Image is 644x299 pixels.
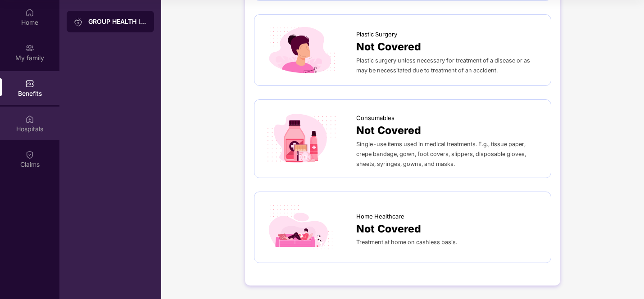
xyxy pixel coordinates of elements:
[356,30,397,39] span: Plastic Surgery
[356,113,395,122] span: Consumables
[25,8,34,17] img: svg+xml;base64,PHN2ZyBpZD0iSG9tZSIgeG1sbnM9Imh0dHA6Ly93d3cudzMub3JnLzIwMDAvc3ZnIiB3aWR0aD0iMjAiIG...
[25,79,34,88] img: svg+xml;base64,PHN2ZyBpZD0iQmVuZWZpdHMiIHhtbG5zPSJodHRwOi8vd3d3LnczLm9yZy8yMDAwL3N2ZyIgd2lkdGg9Ij...
[25,150,34,159] img: svg+xml;base64,PHN2ZyBpZD0iQ2xhaW0iIHhtbG5zPSJodHRwOi8vd3d3LnczLm9yZy8yMDAwL3N2ZyIgd2lkdGg9IjIwIi...
[25,43,34,52] img: svg+xml;base64,PHN2ZyB3aWR0aD0iMjAiIGhlaWdodD0iMjAiIHZpZXdCb3g9IjAgMCAyMCAyMCIgZmlsbD0ibm9uZSIgeG...
[356,212,404,221] span: Home Healthcare
[356,39,421,55] span: Not Covered
[356,57,530,74] span: Plastic surgery unless necessary for treatment of a disease or as may be necessitated due to trea...
[356,239,457,245] span: Treatment at home on cashless basis.
[25,114,34,123] img: svg+xml;base64,PHN2ZyBpZD0iSG9zcGl0YWxzIiB4bWxucz0iaHR0cDovL3d3dy53My5vcmcvMjAwMC9zdmciIHdpZHRoPS...
[74,18,83,27] img: svg+xml;base64,PHN2ZyB3aWR0aD0iMjAiIGhlaWdodD0iMjAiIHZpZXdCb3g9IjAgMCAyMCAyMCIgZmlsbD0ibm9uZSIgeG...
[263,112,339,165] img: icon
[263,201,339,254] img: icon
[356,122,421,138] span: Not Covered
[88,17,147,26] div: GROUP HEALTH INSURANCE
[263,24,339,76] img: icon
[356,221,421,237] span: Not Covered
[356,141,526,167] span: Single-use items used in medical treatments. E.g., tissue paper, crepe bandage, gown, foot covers...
